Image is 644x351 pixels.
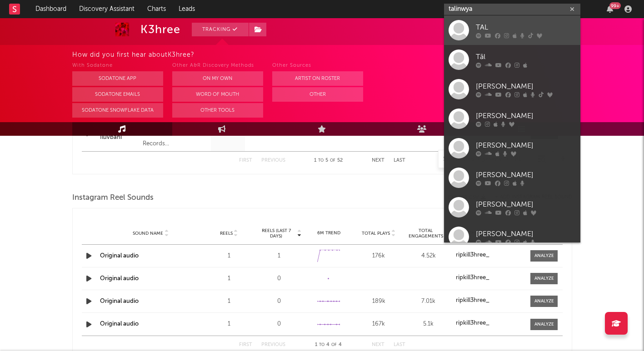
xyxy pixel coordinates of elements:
button: Sodatone App [72,71,163,86]
div: [PERSON_NAME] [476,169,576,180]
div: 7.01k [406,297,451,306]
div: 0 [256,320,302,329]
div: Tāl [476,51,576,62]
a: [PERSON_NAME] [444,163,580,193]
strong: ripkill3hree_ [456,320,489,326]
div: [PERSON_NAME] [476,199,576,210]
strong: ripkill3hree_ [456,252,489,258]
a: Original audio [100,276,139,282]
button: Word Of Mouth [172,87,263,102]
div: 1 [206,252,252,261]
a: [PERSON_NAME] [444,222,580,252]
span: of [331,343,337,347]
a: [PERSON_NAME] [444,133,580,163]
button: Sodatone Emails [72,87,163,102]
a: [PERSON_NAME] [444,193,580,222]
button: Sodatone Snowflake Data [72,103,163,118]
div: With Sodatone [72,60,163,71]
div: K3hree [140,23,180,36]
div: 176k [356,252,401,261]
span: to [319,343,324,347]
div: [PERSON_NAME] [476,228,576,239]
button: Next [372,342,384,347]
input: Search for artists [444,4,580,15]
div: 1 [256,252,302,261]
button: Artist on Roster [272,71,363,86]
div: Other A&R Discovery Methods [172,60,263,71]
input: Search by song name or URL [439,156,534,163]
div: 99 + [609,2,621,9]
div: 1 [206,320,252,329]
span: Instagram Reel Sounds [72,193,154,203]
a: ripkill3hree_ [456,320,524,326]
button: Other [272,87,363,102]
a: ripkill3hree_ [456,297,524,304]
div: 0 [256,274,302,283]
a: Original audio [100,321,139,327]
div: TAL [476,22,576,33]
button: Last [394,342,405,347]
span: Sound Name [133,231,163,236]
div: 1 [206,274,252,283]
span: Total Plays [362,231,390,236]
a: Tāl [444,45,580,74]
div: 167k [356,320,401,329]
div: 5.1k [406,320,451,329]
div: Other Sources [272,60,363,71]
div: [PERSON_NAME] [476,81,576,92]
span: Reels [220,231,233,236]
strong: ripkill3hree_ [456,275,489,281]
a: Original audio [100,253,139,259]
a: ripkill3hree_ [456,252,524,258]
strong: ripkill3hree_ [456,297,489,303]
div: 0 [256,297,302,306]
a: TAL [444,15,580,45]
a: [PERSON_NAME] [444,74,580,104]
a: ripkill3hree_ [456,275,524,281]
div: [PERSON_NAME] [476,140,576,151]
button: Tracking [192,23,249,36]
a: [PERSON_NAME] [444,104,580,133]
div: 1 4 4 [304,340,354,351]
button: First [239,342,252,347]
div: 6M Trend [306,230,352,237]
div: [PERSON_NAME] [476,110,576,121]
button: On My Own [172,71,263,86]
a: Original audio [100,298,139,304]
div: 4.52k [406,252,451,261]
span: Total Engagements [406,228,446,239]
button: Other Tools [172,103,263,118]
span: Reels (last 7 days) [256,228,296,239]
button: Previous [261,342,285,347]
div: 1 [206,297,252,306]
div: 189k [356,297,401,306]
button: 99+ [607,5,613,13]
